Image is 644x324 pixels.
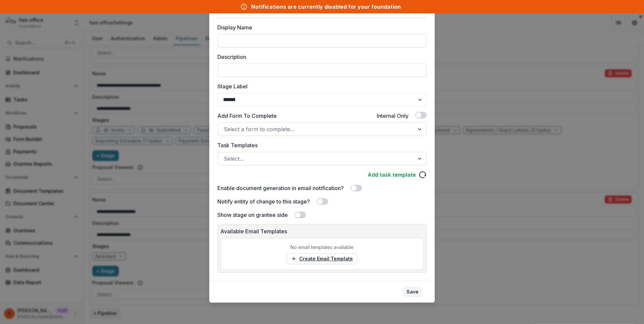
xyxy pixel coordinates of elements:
a: Add task template [368,171,416,179]
label: Notify entity of change to this stage? [217,197,310,206]
a: Create Email Template [287,253,357,264]
label: Show stage on grantee side [217,211,288,219]
label: Enable document generation in email notification? [217,184,344,192]
p: Available Email Templates [220,227,424,235]
label: Add Form To Complete [217,112,277,120]
div: Notifications are currently disabled for your foundation [251,3,401,11]
label: Internal Only [377,112,409,120]
button: Save [402,287,423,297]
p: No email templates available [290,244,354,251]
label: Stage Label [217,82,423,90]
label: Description [217,53,423,61]
label: Display Name [217,23,423,31]
label: Task Templates [217,141,423,149]
svg: reload [419,171,427,179]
